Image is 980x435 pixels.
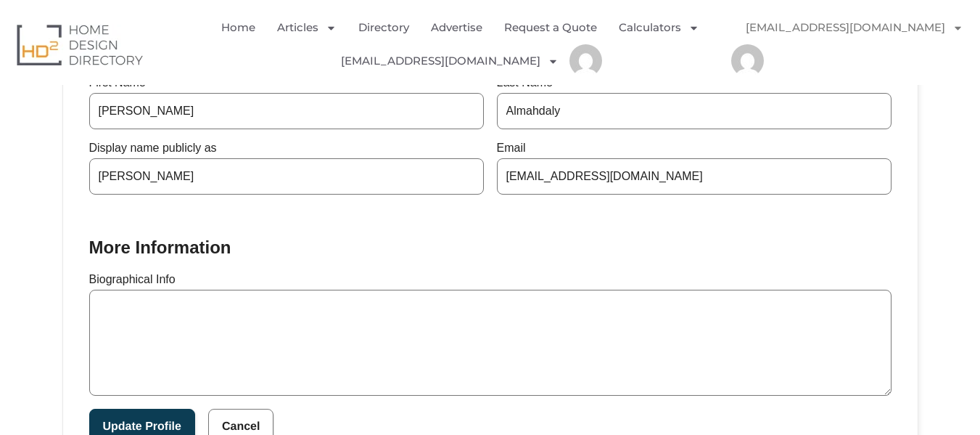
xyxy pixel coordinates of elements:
[89,235,231,261] h2: More Information
[731,44,764,77] img: Syed Almahdaly
[504,11,597,44] a: Request a Quote
[569,44,602,77] img: Syed Almahdaly
[731,11,978,44] a: [EMAIL_ADDRESS][DOMAIN_NAME]
[731,11,969,77] nav: Menu
[89,142,484,154] label: Display name publicly as
[89,274,892,285] label: Biographical Info
[358,11,409,44] a: Directory
[200,11,731,78] nav: Menu
[341,44,559,78] a: [EMAIL_ADDRESS][DOMAIN_NAME]
[619,11,699,44] a: Calculators
[277,11,337,44] a: Articles
[431,11,482,44] a: Advertise
[497,142,892,154] label: Email
[221,11,255,44] a: Home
